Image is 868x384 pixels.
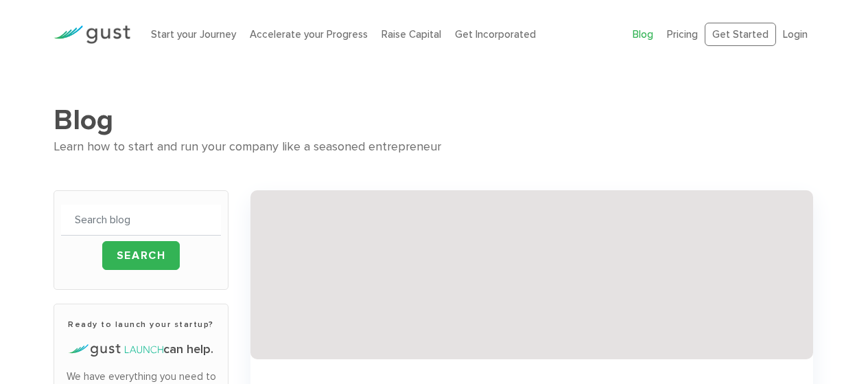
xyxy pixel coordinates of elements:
[455,28,536,41] a: Get Incorporated
[382,28,441,41] a: Raise Capital
[250,28,368,41] a: Accelerate your Progress
[633,28,653,41] a: Blog
[667,28,698,41] a: Pricing
[102,241,180,270] input: Search
[151,28,236,41] a: Start your Journey
[705,23,776,47] a: Get Started
[61,341,221,359] h4: can help.
[783,28,808,41] a: Login
[54,137,814,157] div: Learn how to start and run your company like a seasoned entrepreneur
[54,103,814,137] h1: Blog
[61,205,221,236] input: Search blog
[54,25,130,44] img: Gust Logo
[61,318,221,330] h3: Ready to launch your startup?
